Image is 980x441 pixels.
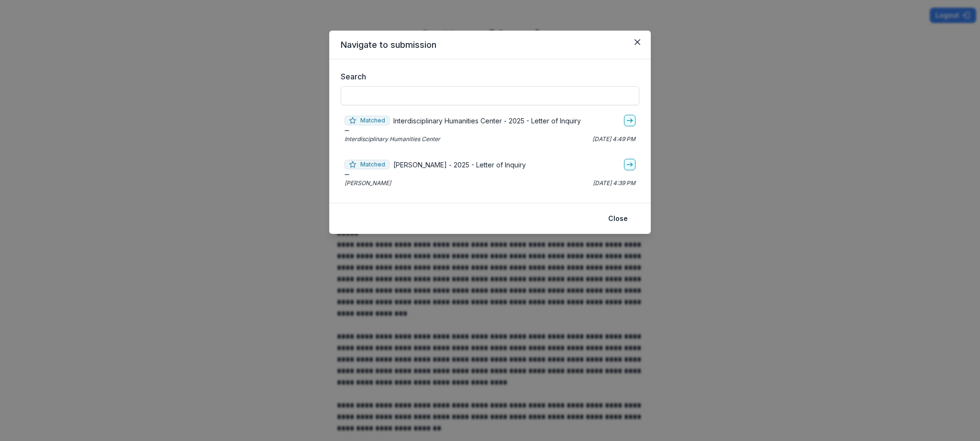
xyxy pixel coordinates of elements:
[345,160,390,169] span: Matched
[393,160,526,170] p: [PERSON_NAME] - 2025 - Letter of Inquiry
[630,34,645,50] button: Close
[345,135,440,143] p: Interdisciplinary Humanities Center
[602,211,634,226] button: Close
[329,31,651,59] header: Navigate to submission
[593,179,635,187] p: [DATE] 4:39 PM
[341,71,634,82] label: Search
[624,159,635,170] a: go-to
[393,116,581,126] p: Interdisciplinary Humanities Center - 2025 - Letter of Inquiry
[345,116,390,125] span: Matched
[345,179,391,187] p: [PERSON_NAME]
[624,115,635,126] a: go-to
[592,135,635,143] p: [DATE] 4:49 PM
